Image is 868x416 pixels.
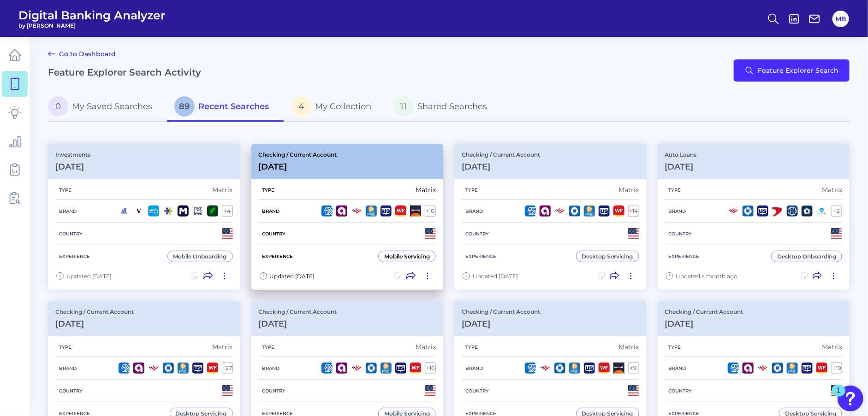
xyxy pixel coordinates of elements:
a: Checking / Current Account[DATE]TypeMatrixBrand+14CountryExperienceDesktop ServicingUpdated [DATE] [454,144,647,290]
h5: Experience [55,253,94,259]
h3: [DATE] [462,162,540,172]
h5: Brand [259,208,284,214]
div: Mobile Servicing [384,253,430,260]
span: Digital Banking Analyzer [18,8,166,22]
div: + 14 [628,205,639,217]
h5: Brand [665,208,690,214]
h3: [DATE] [665,319,743,329]
div: + 27 [222,362,233,374]
div: Desktop Servicing [582,253,633,260]
h5: Type [462,344,482,350]
a: 89Recent Searches [167,93,284,122]
h5: Experience [665,253,703,259]
h3: [DATE] [259,319,337,329]
div: Matrix [213,343,233,351]
span: 11 [393,96,414,117]
h5: Country [462,388,493,394]
h5: Brand [55,208,80,214]
p: Checking / Current Account [55,308,134,315]
h5: Type [259,344,279,350]
div: Matrix [213,186,233,194]
h3: [DATE] [55,319,134,329]
div: Matrix [822,186,842,194]
div: Desktop Onboarding [777,253,836,260]
h5: Type [462,187,482,193]
h5: Country [55,231,86,237]
h5: Country [259,231,290,237]
h5: Country [259,388,290,394]
a: 11Shared Searches [386,93,502,122]
button: MB [832,11,849,27]
a: Auto Loans[DATE]TypeMatrixBrand+2CountryExperienceDesktop OnboardingUpdated a month ago [658,144,850,290]
span: Updated [DATE] [270,273,315,280]
span: Feature Explorer Search [758,67,838,74]
p: Checking / Current Account [259,151,337,158]
h5: Country [665,231,696,237]
div: + 2 [831,205,842,217]
a: 4My Collection [284,93,386,122]
div: + 10 [425,205,436,217]
p: Checking / Current Account [665,308,743,315]
h5: Brand [55,365,80,371]
div: Matrix [416,186,436,194]
span: Updated [DATE] [66,273,112,280]
span: Updated [DATE] [473,273,518,280]
p: Checking / Current Account [462,151,540,158]
h5: Country [665,388,696,394]
span: 0 [48,96,68,117]
h5: Brand [665,365,690,371]
h5: Type [55,344,75,350]
span: My Collection [315,101,371,111]
h5: Type [259,187,279,193]
h5: Brand [462,365,487,371]
span: 89 [174,96,195,117]
div: + 16 [425,362,436,374]
div: Matrix [822,343,842,351]
div: Mobile Onboarding [173,253,227,260]
a: Go to Dashboard [48,48,116,59]
div: 1 [837,391,841,403]
div: + 9 [628,362,639,374]
div: + 4 [222,205,233,217]
h3: [DATE] [665,162,697,172]
h5: Experience [259,253,297,259]
h5: Type [665,344,685,350]
p: Checking / Current Account [259,308,337,315]
a: 0My Saved Searches [48,93,167,122]
span: Shared Searches [417,101,487,111]
h3: [DATE] [55,162,90,172]
a: Investments[DATE]TypeMatrixBrand+4CountryExperienceMobile OnboardingUpdated [DATE] [48,144,240,290]
span: by [PERSON_NAME] [18,22,166,29]
h5: Type [55,187,75,193]
span: Updated a month ago [676,273,738,280]
div: Matrix [619,343,639,351]
span: Recent Searches [198,101,269,111]
h5: Country [55,388,86,394]
p: Checking / Current Account [462,308,540,315]
div: + 19 [831,362,842,374]
button: Open Resource Center, 1 new notification [838,386,863,411]
h5: Country [462,231,493,237]
h3: [DATE] [259,162,337,172]
h5: Brand [259,365,284,371]
h2: Feature Explorer Search Activity [48,67,201,78]
a: Checking / Current Account[DATE]TypeMatrixBrand+10CountryExperienceMobile ServicingUpdated [DATE] [251,144,444,290]
p: Investments [55,151,90,158]
h5: Type [665,187,685,193]
p: Auto Loans [665,151,697,158]
span: My Saved Searches [72,101,152,111]
h5: Experience [462,253,500,259]
button: Feature Explorer Search [734,59,850,82]
div: Matrix [619,186,639,194]
h5: Brand [462,208,487,214]
div: Matrix [416,343,436,351]
h3: [DATE] [462,319,540,329]
span: 4 [291,96,311,117]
